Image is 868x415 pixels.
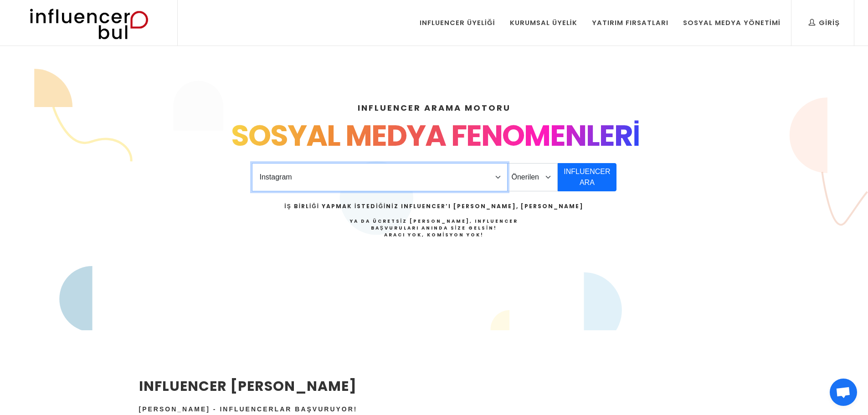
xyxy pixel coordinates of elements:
[284,202,583,210] h2: İş Birliği Yapmak İstediğiniz Influencer’ı [PERSON_NAME], [PERSON_NAME]
[139,376,479,396] h2: INFLUENCER [PERSON_NAME]
[683,18,781,28] div: Sosyal Medya Yönetimi
[830,379,857,406] div: Açık sohbet
[809,18,840,28] div: Giriş
[592,18,668,28] div: Yatırım Fırsatları
[139,114,732,158] div: SOSYAL MEDYA FENOMENLERİ
[139,405,358,413] span: [PERSON_NAME] - Influencerlar Başvuruyor!
[510,18,577,28] div: Kurumsal Üyelik
[384,231,484,238] strong: Aracı Yok, Komisyon Yok!
[284,218,583,238] h4: Ya da Ücretsiz [PERSON_NAME], Influencer Başvuruları Anında Size Gelsin!
[558,163,616,191] button: INFLUENCER ARA
[139,102,729,114] h4: INFLUENCER ARAMA MOTORU
[420,18,495,28] div: Influencer Üyeliği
